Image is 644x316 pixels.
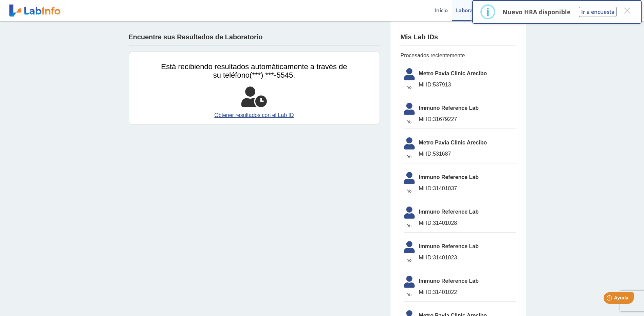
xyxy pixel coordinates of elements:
span: Immuno Reference Lab [419,104,516,112]
span: Mi ID: [419,116,433,122]
span: 31679227 [419,115,516,123]
button: Ir a encuesta [579,7,617,17]
span: Immuno Reference Lab [419,277,516,285]
span: 531687 [419,150,516,158]
span: Mi ID: [419,220,433,226]
h4: Encuentre sus Resultados de Laboratorio [129,33,263,41]
span: Metro Pavia Clinic Arecibo [419,70,516,78]
a: Obtener resultados con el Lab ID [161,111,347,119]
h4: Mis Lab IDs [401,33,438,41]
span: Metro Pavia Clinic Arecibo [419,139,516,147]
span: Mi ID: [419,82,433,87]
iframe: Help widget launcher [584,290,637,309]
span: Yo [400,84,419,91]
span: 31401037 [419,184,516,193]
span: Mi ID: [419,289,433,295]
span: Yo [400,188,419,194]
p: Nuevo HRA disponible [502,8,571,16]
button: Close this dialog [621,4,633,17]
span: 31401023 [419,254,516,262]
span: 537913 [419,81,516,89]
span: Mi ID: [419,185,433,191]
span: Procesados recientemente [401,52,516,60]
span: Yo [400,154,419,160]
span: Yo [400,292,419,298]
span: Yo [400,257,419,263]
span: Immuno Reference Lab [419,173,516,181]
span: Immuno Reference Lab [419,242,516,251]
span: Immuno Reference Lab [419,208,516,216]
span: 31401028 [419,219,516,227]
span: Yo [400,223,419,229]
span: Mi ID: [419,255,433,260]
span: Mi ID: [419,151,433,157]
span: Yo [400,119,419,125]
span: Está recibiendo resultados automáticamente a través de su teléfono [161,62,347,79]
span: 31401022 [419,288,516,296]
div: i [486,6,490,18]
